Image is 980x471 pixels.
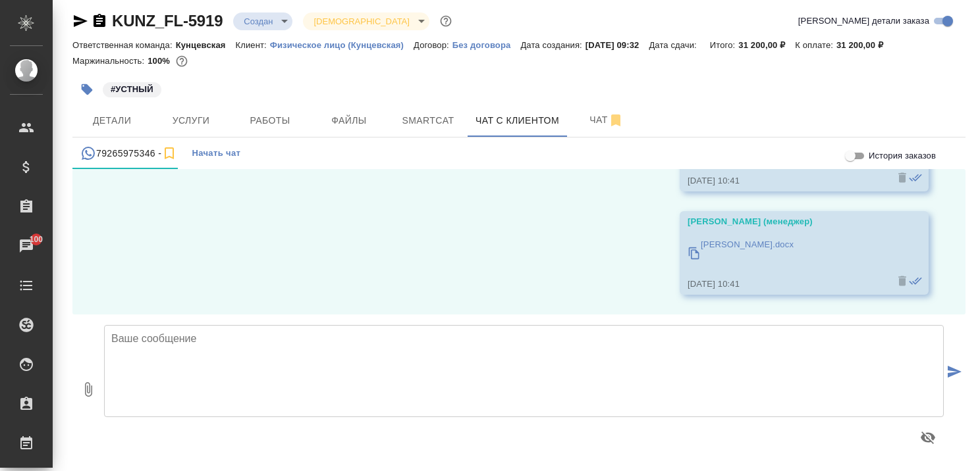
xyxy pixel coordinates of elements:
p: Без договора [452,40,521,50]
span: Чат с клиентом [476,112,559,129]
p: Маржинальность: [72,56,148,66]
button: Добавить тэг [72,75,101,104]
div: [DATE] 10:41 [688,278,883,291]
p: Договор: [414,40,452,50]
a: Физическое лицо (Кунцевская) [270,39,414,50]
button: Начать чат [185,137,247,169]
span: История заказов [869,149,936,162]
span: Услуги [159,112,223,129]
button: Скопировать ссылку [92,13,107,29]
span: УСТНЫЙ [101,83,163,94]
button: Скопировать ссылку для ЯМессенджера [72,13,88,29]
div: Создан [233,12,292,30]
div: simple tabs example [72,137,966,169]
span: Работы [238,112,302,129]
p: Дата сдачи: [649,40,699,50]
span: Файлы [317,112,381,129]
button: [DEMOGRAPHIC_DATA] [310,16,413,27]
p: Дата создания: [520,40,585,50]
span: 100 [22,233,51,246]
p: Итого: [710,40,738,50]
button: Создан [240,16,277,27]
p: [PERSON_NAME].docx [701,238,794,251]
p: 100% [148,56,173,66]
span: Smartcat [396,112,460,129]
div: [DATE] 10:41 [688,174,883,187]
p: 31 200,00 ₽ [836,40,893,50]
span: Чат [575,112,638,128]
span: Детали [80,112,144,129]
a: [PERSON_NAME].docx [688,235,883,271]
div: [PERSON_NAME] (менеджер) [688,215,883,228]
p: Ответственная команда: [72,40,176,50]
p: #УСТНЫЙ [111,83,153,96]
a: 100 [3,230,49,262]
p: 31 200,00 ₽ [738,40,795,50]
p: Кунцевская [176,40,236,50]
p: К оплате: [795,40,836,50]
svg: Подписаться [161,145,177,161]
div: 79265975346 (Кристина) - (undefined) [80,145,177,162]
span: Начать чат [192,146,240,161]
a: KUNZ_FL-5919 [112,12,223,30]
button: Предпросмотр [912,422,944,453]
a: Без договора [452,39,521,50]
button: 0.00 RUB; [173,53,190,70]
p: [DATE] 09:32 [585,40,649,50]
p: Клиент: [236,40,270,50]
div: Создан [303,12,429,30]
span: [PERSON_NAME] детали заказа [798,14,929,28]
button: Доп статусы указывают на важность/срочность заказа [437,12,454,30]
svg: Отписаться [608,112,624,128]
p: Физическое лицо (Кунцевская) [270,40,414,50]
